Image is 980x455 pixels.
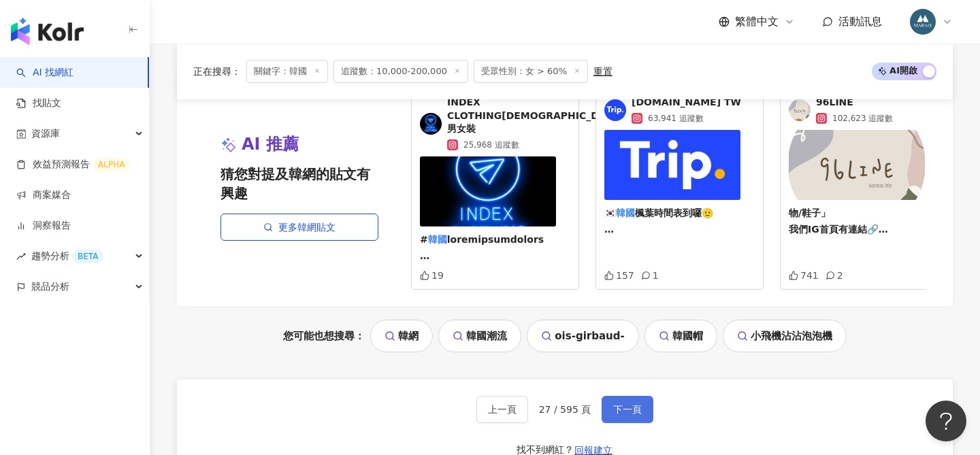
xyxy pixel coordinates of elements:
[816,96,893,109] span: 96LINE
[735,14,779,29] span: 繁體中文
[527,320,638,352] a: ois-girbaud-
[604,207,754,349] span: 楓葉時間表到囉🫡 小編給大家挑選了首爾、[GEOGRAPHIC_DATA]、中部及濟州的賞楓名所給大家提前規劃楓葉之旅！😎 大家趕快收藏，tag你的拍照旅伴一起出發到
[488,404,517,415] span: 上一頁
[604,207,616,218] span: 🇰🇷
[220,165,378,203] span: 猜您對提及韓網的貼文有興趣
[910,9,936,35] img: 358735463_652854033541749_1509380869568117342_n.jpg
[641,270,659,281] div: 1
[476,396,528,423] button: 上一頁
[539,404,591,415] span: 27 / 595 頁
[632,96,741,109] span: [DOMAIN_NAME] TW
[420,113,442,135] img: KOL Avatar
[463,139,519,151] span: 25,968 追蹤數
[420,234,428,245] span: #
[31,271,69,302] span: 競品分析
[593,66,612,77] div: 重置
[31,118,60,149] span: 資源庫
[789,96,939,124] a: KOL Avatar96LINE102,623 追蹤數
[420,270,444,281] div: 19
[16,158,130,171] a: 效益預測報告ALPHA
[602,396,653,423] button: 下一頁
[789,207,888,267] span: 物/鞋子」 我們IG首頁有連結🔗 #
[648,112,704,124] span: 63,941 追蹤數
[16,252,26,261] span: rise
[604,99,626,121] img: KOL Avatar
[246,60,328,83] span: 關鍵字：韓國
[242,133,299,156] span: AI 推薦
[420,96,570,151] a: KOL AvatarINDEX CLOTHING[DEMOGRAPHIC_DATA]男女裝25,968 追蹤數
[428,234,447,245] mark: 韓國
[838,15,882,28] span: 活動訊息
[31,241,103,271] span: 趨勢分析
[16,66,73,80] a: searchAI 找網紅
[789,99,811,121] img: KOL Avatar
[604,96,755,124] a: KOL Avatar[DOMAIN_NAME] TW63,941 追蹤數
[613,404,642,415] span: 下一頁
[447,96,623,136] span: INDEX CLOTHING[DEMOGRAPHIC_DATA]男女裝
[789,270,819,281] div: 741
[16,219,71,233] a: 洞察報告
[333,60,468,83] span: 追蹤數：10,000-200,000
[826,270,843,281] div: 2
[220,214,378,241] a: 更多韓網貼文
[16,97,61,110] a: 找貼文
[604,270,634,281] div: 157
[438,320,521,352] a: 韓國潮流
[474,60,588,83] span: 受眾性別：女 > 60%
[723,320,847,352] a: 小飛機沾沾泡泡機
[644,320,717,352] a: 韓國帽
[16,188,71,202] a: 商案媒合
[616,207,635,218] mark: 韓國
[370,320,433,352] a: 韓網
[72,250,103,263] div: BETA
[832,112,893,124] span: 102,623 追蹤數
[926,401,966,441] iframe: Help Scout Beacon - Open
[193,66,241,77] span: 正在搜尋 ：
[11,18,84,45] img: logo
[177,320,953,352] div: 您可能也想搜尋：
